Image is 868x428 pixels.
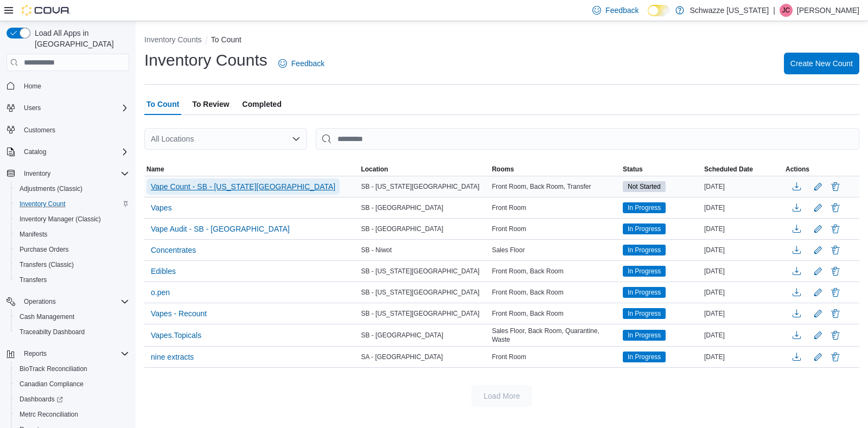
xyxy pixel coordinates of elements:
div: [DATE] [702,180,783,193]
span: Home [24,82,41,91]
button: Purchase Orders [11,242,133,257]
span: Scheduled Date [704,165,753,174]
a: Cash Management [15,310,79,323]
button: Catalog [20,145,50,158]
div: [DATE] [702,329,783,342]
span: Cash Management [15,310,129,323]
span: Concentrates [151,245,196,255]
button: Traceabilty Dashboard [11,324,133,340]
a: Dashboards [11,392,133,407]
div: Front Room, Back Room [490,307,621,320]
button: Edit count details [812,178,825,195]
a: Manifests [15,228,52,241]
span: SB - [US_STATE][GEOGRAPHIC_DATA] [361,267,479,276]
span: Manifests [15,228,129,241]
span: In Progress [623,223,666,234]
span: SB - [US_STATE][GEOGRAPHIC_DATA] [361,288,479,297]
span: Traceabilty Dashboard [15,325,129,338]
span: SA - [GEOGRAPHIC_DATA] [361,353,443,361]
a: Feedback [274,53,329,74]
button: Inventory [20,167,55,180]
div: [DATE] [702,222,783,235]
span: Cash Management [20,312,74,321]
span: Name [146,165,164,174]
button: Inventory Counts [144,35,202,44]
button: Rooms [490,163,621,176]
button: Users [20,101,45,114]
button: Operations [20,295,60,308]
button: Vapes - Recount [146,305,211,322]
button: Delete [829,350,842,363]
span: Rooms [492,165,514,174]
button: Scheduled Date [702,163,783,176]
span: o.pen [151,287,170,298]
span: SB - [GEOGRAPHIC_DATA] [361,203,443,212]
span: Traceabilty Dashboard [20,328,85,336]
img: Cova [22,5,71,16]
div: Justin Cleer [780,4,793,17]
span: Actions [786,165,809,174]
span: Not Started [623,181,666,192]
span: Reports [20,347,129,360]
span: SB - [US_STATE][GEOGRAPHIC_DATA] [361,309,479,318]
span: In Progress [628,330,661,340]
span: Users [24,104,41,112]
div: Sales Floor [490,244,621,257]
button: Load More [471,385,532,407]
button: Edit count details [812,263,825,279]
a: Home [20,80,46,93]
span: Transfers (Classic) [20,260,74,269]
span: In Progress [623,330,666,341]
span: Metrc Reconciliation [15,408,129,421]
span: Users [20,101,129,114]
button: Adjustments (Classic) [11,181,133,196]
span: Catalog [20,145,129,158]
span: JC [782,4,790,17]
div: Front Room [490,350,621,363]
span: Canadian Compliance [15,378,129,391]
h1: Inventory Counts [144,49,267,71]
span: Inventory [20,167,129,180]
button: Edit count details [812,221,825,237]
a: Transfers [15,273,51,286]
span: Transfers [15,273,129,286]
a: Transfers (Classic) [15,258,78,271]
button: Delete [829,286,842,299]
button: Vapes [146,200,176,216]
button: Users [2,100,133,116]
span: Adjustments (Classic) [15,182,129,195]
button: Manifests [11,227,133,242]
span: Customers [24,126,55,135]
div: [DATE] [702,265,783,278]
span: Location [361,165,388,174]
button: Edit count details [812,284,825,301]
div: Front Room, Back Room, Transfer [490,180,621,193]
span: Completed [242,93,282,115]
span: Purchase Orders [20,245,69,254]
button: Operations [2,294,133,309]
span: Inventory [24,169,50,178]
a: BioTrack Reconciliation [15,362,92,375]
button: Vape Audit - SB - [GEOGRAPHIC_DATA] [146,221,294,237]
span: In Progress [628,266,661,276]
button: o.pen [146,284,174,301]
a: Adjustments (Classic) [15,182,87,195]
span: Operations [24,297,56,306]
a: Inventory Count [15,197,70,210]
span: In Progress [628,203,661,213]
a: Metrc Reconciliation [15,408,82,421]
span: BioTrack Reconciliation [15,362,129,375]
div: [DATE] [702,244,783,257]
span: Reports [24,349,47,358]
span: Inventory Count [15,197,129,210]
button: Delete [829,265,842,278]
span: Vapes [151,202,172,213]
span: SB - Niwot [361,246,392,254]
span: Vapes - Recount [151,308,207,319]
button: Metrc Reconciliation [11,407,133,422]
span: Inventory Manager (Classic) [20,215,101,223]
span: In Progress [628,309,661,318]
button: Vapes.Topicals [146,327,206,343]
button: Concentrates [146,242,200,258]
span: Home [20,79,129,92]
